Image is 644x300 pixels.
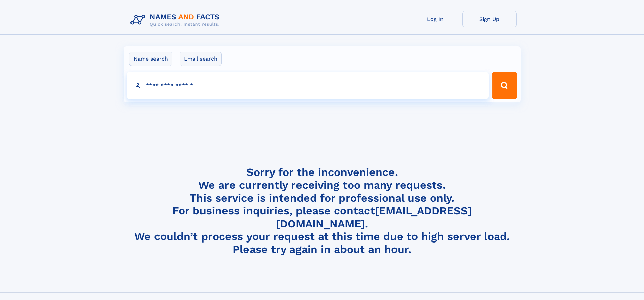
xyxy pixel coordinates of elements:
[127,72,489,99] input: search input
[180,52,222,66] label: Email search
[462,11,517,27] a: Sign Up
[492,72,517,99] button: Search Button
[408,11,462,27] a: Log In
[129,52,172,66] label: Name search
[128,166,517,256] h4: Sorry for the inconvenience. We are currently receiving too many requests. This service is intend...
[128,11,225,29] img: Logo Names and Facts
[276,204,472,230] a: [EMAIL_ADDRESS][DOMAIN_NAME]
